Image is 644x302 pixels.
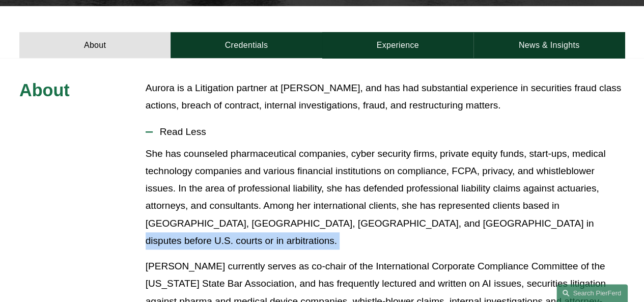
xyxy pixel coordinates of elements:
a: About [19,32,171,58]
a: Experience [322,32,473,58]
span: Read Less [153,126,625,138]
a: Search this site [556,284,628,302]
p: She has counseled pharmaceutical companies, cyber security firms, private equity funds, start-ups... [146,145,625,250]
button: Read Less [146,119,625,145]
span: About [19,80,70,100]
p: Aurora is a Litigation partner at [PERSON_NAME], and has had substantial experience in securities... [146,79,625,115]
a: Credentials [171,32,322,58]
a: News & Insights [473,32,625,58]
